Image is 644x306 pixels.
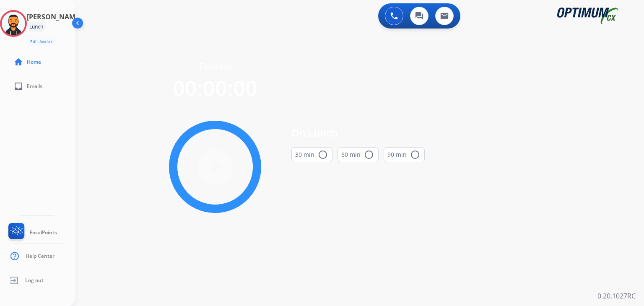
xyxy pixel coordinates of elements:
span: Log out [25,277,44,284]
span: Emails [27,83,42,90]
button: 90 min [384,147,425,162]
mat-icon: radio_button_unchecked [318,150,328,160]
span: On Lunch [291,125,425,140]
mat-icon: radio_button_unchecked [410,150,420,160]
button: 30 min [291,147,332,162]
span: 00:00:00 [173,74,257,102]
span: Help Center [26,253,55,259]
mat-icon: home [13,57,23,67]
a: FocalPoints [7,223,57,242]
img: avatar [2,12,25,35]
p: 0.20.1027RC [597,291,636,301]
button: Edit Avatar [27,37,56,47]
span: FocalPoints [30,229,57,236]
button: 60 min [338,147,379,162]
span: Home [27,59,41,65]
mat-icon: radio_button_unchecked [364,150,374,160]
div: Lunch [27,22,46,32]
span: Time left [198,61,232,73]
h3: [PERSON_NAME] [27,12,81,22]
mat-icon: inbox [13,81,23,91]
